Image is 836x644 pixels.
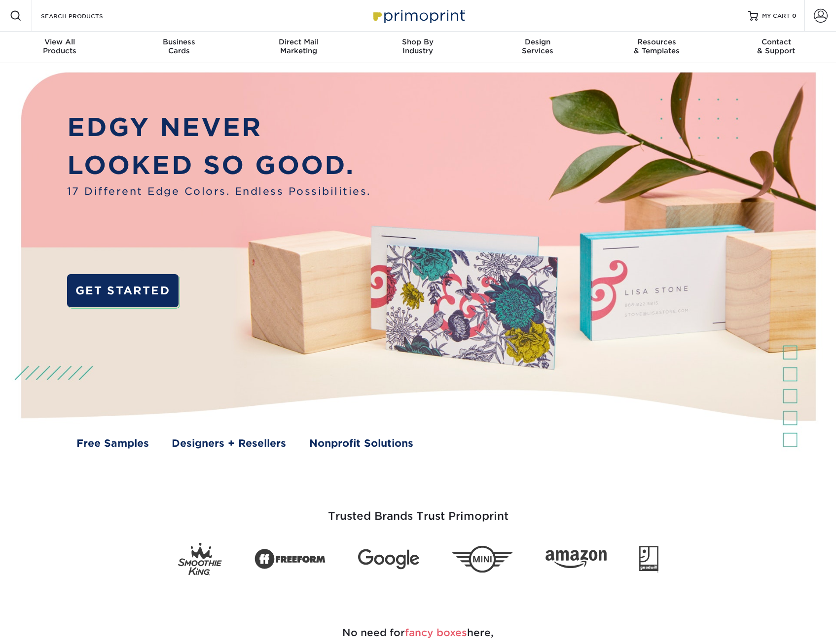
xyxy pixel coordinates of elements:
a: Direct MailMarketing [239,32,358,63]
a: Resources& Templates [597,32,717,63]
p: LOOKED SO GOOD. [67,146,371,184]
img: Freeform [254,543,326,575]
input: SEARCH PRODUCTS..... [40,10,136,22]
span: Business [119,37,239,46]
a: Contact& Support [717,32,836,63]
a: Nonprofit Solutions [309,436,413,451]
span: fancy boxes [405,627,467,639]
img: Primoprint [369,5,468,26]
span: Shop By [358,37,477,46]
a: BusinessCards [119,32,239,63]
a: DesignServices [478,32,597,63]
img: Amazon [545,550,607,569]
div: Cards [119,37,239,55]
span: 0 [792,12,797,19]
div: Industry [358,37,477,55]
span: 17 Different Edge Colors. Endless Possibilities. [67,184,371,199]
span: MY CART [762,12,790,20]
p: EDGY NEVER [67,108,371,146]
img: Goodwill [639,546,658,572]
a: GET STARTED [67,274,179,307]
div: Services [478,37,597,55]
span: Direct Mail [239,37,358,46]
span: Resources [597,37,717,46]
span: Design [478,37,597,46]
a: Shop ByIndustry [358,32,477,63]
a: Free Samples [76,436,149,451]
div: & Templates [597,37,717,55]
a: Designers + Resellers [172,436,286,451]
img: Mini [452,545,513,572]
div: & Support [717,37,836,55]
div: Marketing [239,37,358,55]
img: Google [358,549,419,569]
h3: Trusted Brands Trust Primoprint [130,486,707,535]
img: Smoothie King [178,542,222,575]
span: Contact [717,37,836,46]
